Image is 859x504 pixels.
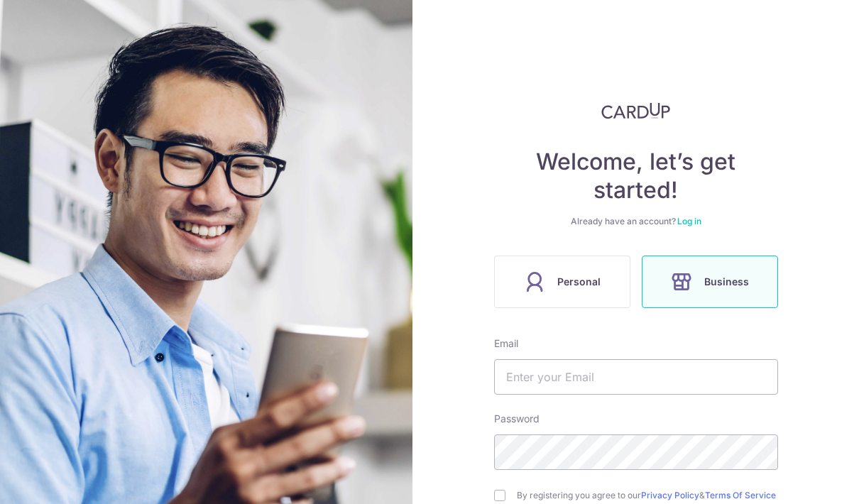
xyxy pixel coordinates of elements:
[641,490,699,500] a: Privacy Policy
[517,490,778,501] label: By registering you agree to our &
[601,102,671,119] img: CardUp Logo
[557,273,601,290] span: Personal
[494,336,518,351] label: Email
[677,216,701,226] a: Log in
[636,256,784,308] a: Business
[704,273,749,290] span: Business
[494,216,778,227] div: Already have an account?
[494,148,778,204] h4: Welcome, let’s get started!
[705,490,776,500] a: Terms Of Service
[488,256,636,308] a: Personal
[494,412,540,426] label: Password
[494,359,778,395] input: Enter your Email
